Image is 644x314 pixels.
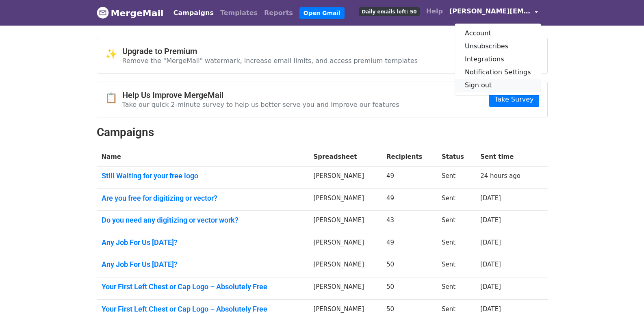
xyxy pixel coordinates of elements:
a: Are you free for digitizing or vector? [102,194,304,203]
td: Sent [437,211,475,233]
th: Name [97,147,309,167]
a: [DATE] [480,239,501,246]
span: [PERSON_NAME][EMAIL_ADDRESS][DOMAIN_NAME] [449,6,531,16]
a: Any Job For Us [DATE]? [102,260,304,269]
a: Your First Left Chest or Cap Logo – Absolutely Free [102,282,304,291]
div: [PERSON_NAME][EMAIL_ADDRESS][DOMAIN_NAME] [455,23,541,95]
p: Remove the "MergeMail" watermark, increase email limits, and access premium templates [122,56,418,65]
td: Sent [437,167,475,189]
td: [PERSON_NAME] [308,277,382,300]
a: Campaigns [170,5,217,21]
th: Recipients [382,147,437,167]
a: Unsubscribes [455,40,541,53]
a: Templates [217,5,261,21]
a: 24 hours ago [480,172,520,180]
td: Sent [437,255,475,277]
a: MergeMail [97,4,164,22]
td: 49 [382,188,437,211]
a: Account [455,27,541,40]
td: 50 [382,277,437,300]
a: Help [423,3,446,19]
a: Sign out [455,79,541,92]
td: Sent [437,188,475,211]
h4: Upgrade to Premium [122,46,418,56]
a: Open Gmail [299,7,345,19]
td: [PERSON_NAME] [308,167,382,189]
td: 49 [382,167,437,189]
p: Take our quick 2-minute survey to help us better serve you and improve our features [122,100,399,109]
a: Integrations [455,53,541,66]
td: [PERSON_NAME] [308,211,382,233]
a: Your First Left Chest or Cap Logo – Absolutely Free [102,305,304,314]
img: MergeMail logo [97,6,109,19]
a: [DATE] [480,261,501,268]
h2: Campaigns [97,126,548,139]
a: [DATE] [480,195,501,202]
td: 50 [382,255,437,277]
a: [DATE] [480,305,501,313]
td: [PERSON_NAME] [308,233,382,255]
span: ✨ [105,48,122,60]
td: [PERSON_NAME] [308,188,382,211]
a: Reports [261,5,296,21]
td: Sent [437,233,475,255]
span: Daily emails left: 50 [359,7,419,16]
span: 📋 [105,92,122,104]
a: Take Survey [489,92,539,107]
a: Any Job For Us [DATE]? [102,238,304,247]
td: 43 [382,211,437,233]
td: 49 [382,233,437,255]
td: Sent [437,277,475,300]
a: [DATE] [480,217,501,224]
a: Still Waiting for your free logo [102,171,304,180]
iframe: Chat Widget [603,275,644,314]
td: [PERSON_NAME] [308,255,382,277]
th: Spreadsheet [308,147,382,167]
a: Do you need any digitizing or vector work? [102,216,304,225]
a: Notification Settings [455,66,541,79]
th: Sent time [475,147,536,167]
th: Status [437,147,475,167]
h4: Help Us Improve MergeMail [122,90,399,100]
a: [DATE] [480,283,501,290]
a: [PERSON_NAME][EMAIL_ADDRESS][DOMAIN_NAME] [446,3,541,22]
a: Daily emails left: 50 [356,3,423,19]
